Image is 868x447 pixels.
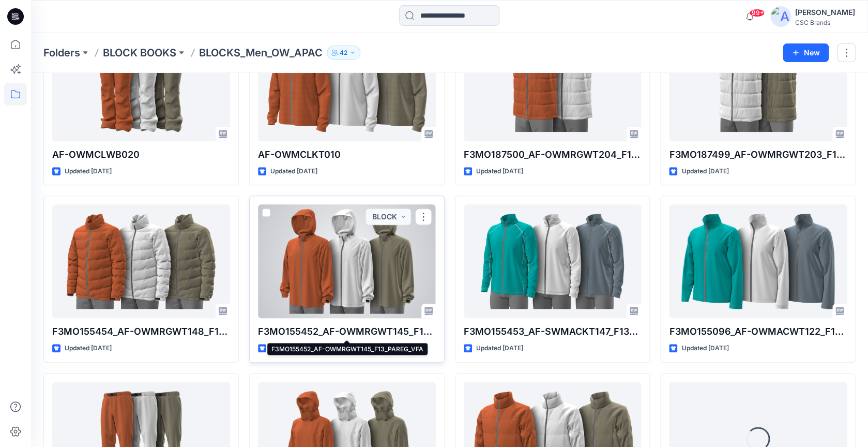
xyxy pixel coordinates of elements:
[52,204,230,318] a: F3MO155454_AF-OWMRGWT148_F13_PAREG_VFA
[464,147,642,162] p: F3MO187500_AF-OWMRGWT204_F13_PAREG_VFA
[199,46,323,60] p: BLOCKS_Men_OW_APAC
[52,27,230,141] a: AF-OWMCLWB020
[669,324,847,339] p: F3MO155096_AF-OWMACWT122_F13_PAACT_VFA
[258,27,436,141] a: AF-OWMCLKT010
[795,19,855,26] div: CSC Brands
[476,343,523,354] p: Updated [DATE]
[476,166,523,177] p: Updated [DATE]
[43,46,80,60] a: Folders
[270,343,317,354] p: Updated [DATE]
[783,43,829,62] button: New
[770,6,791,27] img: avatar
[669,204,847,318] a: F3MO155096_AF-OWMACWT122_F13_PAACT_VFA
[464,204,642,318] a: F3MO155453_AF-SWMACKT147_F13_PAACT_VFA
[795,6,855,19] div: [PERSON_NAME]
[340,47,347,58] p: 42
[464,27,642,141] a: F3MO187500_AF-OWMRGWT204_F13_PAREG_VFA
[103,46,176,60] a: BLOCK BOOKS
[681,343,728,354] p: Updated [DATE]
[669,147,847,162] p: F3MO187499_AF-OWMRGWT203_F13_PAREG_VFA
[681,166,728,177] p: Updated [DATE]
[669,27,847,141] a: F3MO187499_AF-OWMRGWT203_F13_PAREG_VFA
[464,324,642,339] p: F3MO155453_AF-SWMACKT147_F13_PAACT_VFA
[258,324,436,339] p: F3MO155452_AF-OWMRGWT145_F13_PAREG_VFA
[270,166,317,177] p: Updated [DATE]
[327,46,360,60] button: 42
[52,147,230,162] p: AF-OWMCLWB020
[258,147,436,162] p: AF-OWMCLKT010
[65,343,112,354] p: Updated [DATE]
[258,204,436,318] a: F3MO155452_AF-OWMRGWT145_F13_PAREG_VFA
[52,324,230,339] p: F3MO155454_AF-OWMRGWT148_F13_PAREG_VFA
[65,166,112,177] p: Updated [DATE]
[749,9,765,17] span: 99+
